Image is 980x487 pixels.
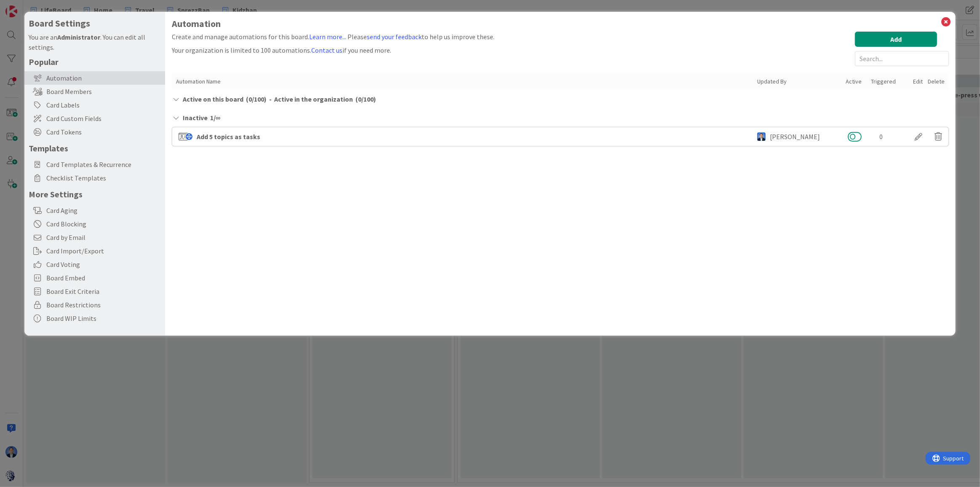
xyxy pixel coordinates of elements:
[879,132,903,142] div: 0
[757,77,841,86] div: Updated By
[172,32,494,42] div: Create and manage automations for this board. Please to help us improve these.
[29,18,161,29] h4: Board Settings
[46,159,161,170] span: Card Templates & Recurrence
[367,32,422,41] a: send your feedback
[46,173,161,183] span: Checklist Templates
[179,133,192,140] img: card-is-moved.svg
[46,286,161,296] span: Board Exit Criteria
[29,189,161,199] h5: More Settings
[46,232,161,242] span: Card by Email
[855,32,937,47] button: Add
[770,132,820,142] div: [PERSON_NAME]
[29,57,161,67] h5: Popular
[172,19,949,29] h1: Automation
[24,71,165,85] div: Automation
[46,113,161,124] span: Card Custom Fields
[855,51,949,66] input: Search...
[46,259,161,269] span: Card Voting
[29,32,161,52] div: You are an . You can edit all settings.
[309,32,346,41] a: Learn more...
[928,77,945,86] div: Delete
[269,94,272,104] span: -
[210,113,220,123] span: 1 / ∞
[846,77,867,86] div: Active
[18,1,38,11] span: Support
[24,98,165,112] div: Card Labels
[24,217,165,231] div: Card Blocking
[24,85,165,98] div: Board Members
[913,77,924,86] div: Edit
[57,33,100,41] b: Administrator
[183,113,208,123] span: Inactive
[24,244,165,258] div: Card Import/Export
[311,46,342,54] a: Contact us
[176,77,753,86] div: Automation Name
[46,273,161,283] span: Board Embed
[355,94,376,104] span: ( 0 / 100 )
[246,94,267,104] span: ( 0 / 100 )
[183,94,243,104] span: Active on this board
[871,77,909,86] div: Triggered
[46,300,161,310] span: Board Restrictions
[172,45,494,55] div: Your organization is limited to 100 automations. if you need more.
[24,312,165,325] div: Board WIP Limits
[46,127,161,137] span: Card Tokens
[274,94,353,104] span: Active in the organization
[29,143,161,153] h5: Templates
[757,132,766,141] img: DP
[24,204,165,217] div: Card Aging
[197,132,260,142] div: Add 5 topics as tasks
